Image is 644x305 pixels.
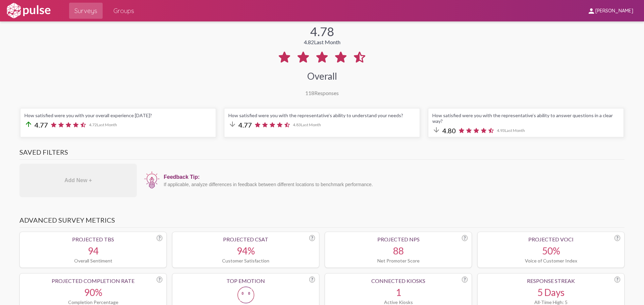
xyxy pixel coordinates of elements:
[482,258,620,263] div: Voice of Customer Index
[228,120,236,128] mat-icon: arrow_downward
[228,112,416,118] div: How satisfied were you with the representative’s ability to understand your needs?
[19,216,625,228] h3: Advanced Survey Metrics
[462,277,468,283] div: ?
[157,277,162,283] div: ?
[482,245,620,256] div: 50%
[24,258,162,263] div: Overall Sentiment
[108,3,140,19] a: Groups
[432,112,620,124] div: How satisfied were you with the representative’s ability to answer questions in a clear way?
[497,128,525,133] span: 4.93
[24,120,33,128] mat-icon: arrow_upward
[304,39,340,45] div: 4.82
[482,278,620,284] div: Response Streak
[482,287,620,298] div: 5 Days
[176,236,315,242] div: Projected CSAT
[74,5,97,17] span: Surveys
[238,121,252,129] span: 4.77
[329,278,468,284] div: Connected Kiosks
[309,277,315,283] div: ?
[24,287,162,298] div: 90%
[164,182,621,187] div: If applicable, analyze differences in feedback between different locations to benchmark performance.
[176,245,315,256] div: 94%
[35,121,48,129] span: 4.77
[329,245,468,256] div: 88
[587,7,595,15] mat-icon: person
[314,39,340,45] span: Last Month
[582,4,639,17] button: [PERSON_NAME]
[329,299,468,305] div: Active Kiosks
[5,2,52,19] img: white-logo.svg
[24,245,162,256] div: 94
[462,235,468,241] div: ?
[157,235,162,241] div: ?
[614,235,620,241] div: ?
[301,122,321,127] span: Last Month
[24,299,162,305] div: Completion Percentage
[24,278,162,284] div: Projected Completion Rate
[329,236,468,242] div: Projected NPS
[482,236,620,242] div: Projected VoCI
[19,164,137,197] div: Add New +
[329,258,468,263] div: Net Promoter Score
[505,128,525,133] span: Last Month
[24,112,212,118] div: How satisfied were you with your overall experience [DATE]?
[305,90,339,96] div: Responses
[595,8,633,14] span: [PERSON_NAME]
[482,299,620,305] div: All-Time High: 5
[176,278,315,284] div: Top Emotion
[97,122,117,127] span: Last Month
[19,148,625,160] h3: Saved Filters
[310,24,334,39] div: 4.78
[329,287,468,298] div: 1
[293,122,321,127] span: 4.83
[307,70,337,82] div: Overall
[237,287,254,303] img: Unknown
[309,235,315,241] div: ?
[614,277,620,283] div: ?
[442,127,456,135] span: 4.80
[144,171,160,189] img: icon12.png
[69,3,103,19] a: Surveys
[164,174,621,180] div: Feedback Tip:
[89,122,117,127] span: 4.72
[176,258,315,263] div: Customer Satisfaction
[305,90,314,96] span: 118
[432,126,440,134] mat-icon: arrow_downward
[24,236,162,242] div: Projected TBS
[113,5,134,17] span: Groups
